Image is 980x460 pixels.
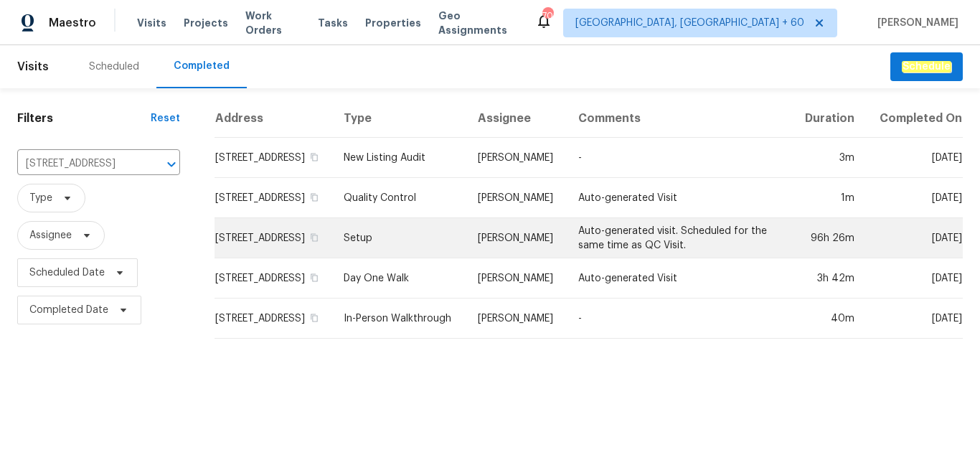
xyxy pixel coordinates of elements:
td: - [567,138,791,178]
td: Setup [332,218,466,258]
em: Schedule [902,61,951,72]
td: [STREET_ADDRESS] [215,258,332,299]
td: [PERSON_NAME] [466,258,567,299]
td: Day One Walk [332,258,466,299]
span: Projects [184,16,228,30]
th: Assignee [466,100,567,138]
button: Copy Address [308,311,321,324]
span: [PERSON_NAME] [872,16,958,30]
button: Copy Address [308,151,321,164]
td: Auto-generated Visit [567,258,791,299]
button: Open [161,154,182,174]
span: Completed Date [29,303,108,317]
td: [DATE] [866,218,963,258]
td: [STREET_ADDRESS] [215,299,332,339]
button: Copy Address [308,191,321,204]
td: Auto-generated Visit [567,178,791,218]
span: Work Orders [245,9,301,37]
span: Visits [17,51,49,83]
button: Copy Address [308,271,321,284]
td: 96h 26m [791,218,866,258]
td: New Listing Audit [332,138,466,178]
div: Scheduled [89,60,139,74]
span: Assignee [29,228,72,243]
span: Maestro [49,16,96,30]
td: [STREET_ADDRESS] [215,138,332,178]
th: Address [215,100,332,138]
div: Reset [151,111,180,126]
td: Auto-generated visit. Scheduled for the same time as QC Visit. [567,218,791,258]
td: [PERSON_NAME] [466,138,567,178]
td: [PERSON_NAME] [466,218,567,258]
td: [DATE] [866,178,963,218]
span: Scheduled Date [29,266,105,280]
td: Quality Control [332,178,466,218]
h1: Filters [17,111,151,126]
th: Completed On [866,100,963,138]
input: Search for an address... [17,153,140,175]
span: [GEOGRAPHIC_DATA], [GEOGRAPHIC_DATA] + 60 [575,16,804,30]
span: Tasks [318,18,348,28]
th: Type [332,100,466,138]
span: Type [29,191,52,205]
button: Schedule [890,52,963,82]
td: [STREET_ADDRESS] [215,218,332,258]
td: [PERSON_NAME] [466,299,567,339]
th: Comments [567,100,791,138]
td: [DATE] [866,138,963,178]
td: 1m [791,178,866,218]
button: Copy Address [308,231,321,244]
span: Visits [137,16,166,30]
td: 3m [791,138,866,178]
td: [STREET_ADDRESS] [215,178,332,218]
td: [DATE] [866,258,963,299]
div: 703 [542,9,552,23]
span: Geo Assignments [438,9,518,37]
div: Completed [174,59,230,73]
td: In-Person Walkthrough [332,299,466,339]
td: 40m [791,299,866,339]
td: 3h 42m [791,258,866,299]
td: [PERSON_NAME] [466,178,567,218]
td: [DATE] [866,299,963,339]
th: Duration [791,100,866,138]
span: Properties [365,16,421,30]
td: - [567,299,791,339]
